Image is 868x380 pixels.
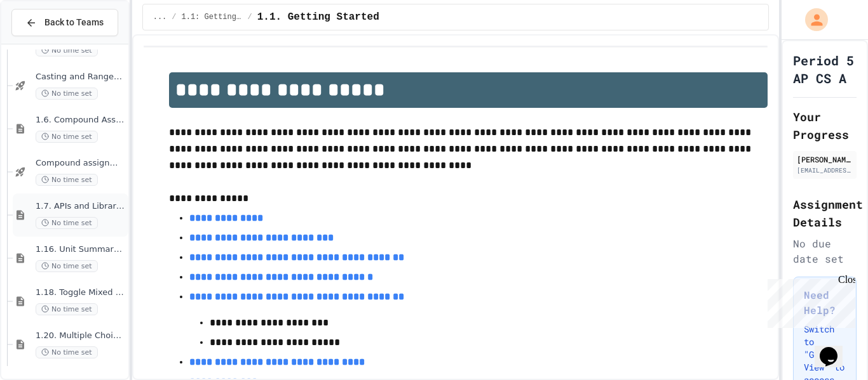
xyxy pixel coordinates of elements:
[182,12,243,22] span: 1.1: Getting Started
[36,217,98,229] span: No time set
[793,236,857,266] div: No due date set
[36,158,126,169] span: Compound assignment operators - Quiz
[11,9,118,36] button: Back to Teams
[5,5,88,81] div: Chat with us now!Close
[36,88,98,100] span: No time set
[793,108,857,143] h2: Your Progress
[797,166,853,175] div: [EMAIL_ADDRESS][PERSON_NAME][DOMAIN_NAME]
[36,287,126,298] span: 1.18. Toggle Mixed Up or Write Code Practice 1.1-1.6
[36,131,98,143] span: No time set
[36,346,98,358] span: No time set
[248,12,252,22] span: /
[36,201,126,212] span: 1.7. APIs and Libraries
[44,16,104,29] span: Back to Teams
[763,274,855,328] iframe: chat widget
[153,12,167,22] span: ...
[36,331,126,341] span: 1.20. Multiple Choice Exercises for Unit 1a (1.1-1.6)
[36,303,98,315] span: No time set
[797,154,853,165] div: [PERSON_NAME]
[172,12,176,22] span: /
[793,195,857,231] h2: Assignment Details
[792,5,831,34] div: My Account
[257,10,379,25] span: 1.1. Getting Started
[36,72,126,82] span: Casting and Ranges of variables - Quiz
[36,244,126,255] span: 1.16. Unit Summary 1a (1.1-1.6)
[36,174,98,186] span: No time set
[815,329,855,367] iframe: chat widget
[36,115,126,126] span: 1.6. Compound Assignment Operators
[36,260,98,272] span: No time set
[793,51,857,87] h1: Period 5 AP CS A
[36,44,98,56] span: No time set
